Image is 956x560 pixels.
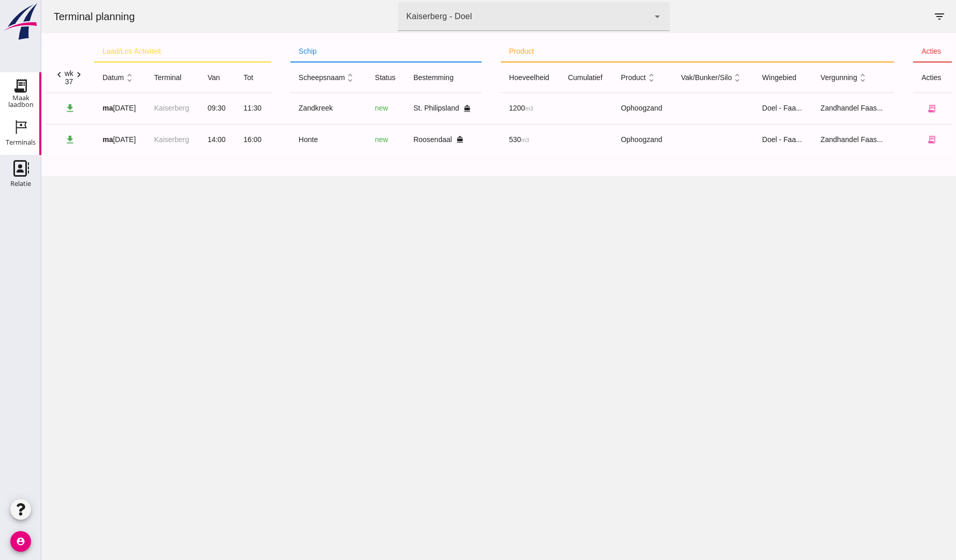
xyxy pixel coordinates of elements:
[257,134,317,145] div: Honte
[166,104,184,112] span: 09:30
[249,41,440,62] th: schip
[61,135,71,144] strong: ma
[459,93,518,124] td: 1200
[640,73,702,82] span: vak/bunker/silo
[779,73,827,82] span: vergunning
[61,103,96,114] div: [DATE]
[257,73,315,82] span: scheepsnaam
[12,69,23,80] i: chevron_left
[158,62,194,93] th: van
[10,531,31,552] i: account_circle
[415,136,422,143] i: directions_boat
[2,3,39,41] img: logo-small.a267ee39.svg
[571,124,631,155] td: Ophoogzand
[104,93,158,124] td: Kaiserberg
[459,41,853,62] th: product
[83,72,94,83] i: unfold_more
[579,73,615,82] span: product
[32,69,43,80] i: chevron_right
[571,93,631,124] td: Ophoogzand
[53,41,229,62] th: laad/los activiteit
[364,62,440,93] th: bestemming
[303,72,314,83] i: unfold_more
[23,134,34,145] i: download
[713,124,771,155] td: Doel - Faa...
[892,10,904,23] i: filter_list
[104,124,158,155] td: Kaiserberg
[365,10,430,23] div: Kaiserberg - Doel
[422,105,429,112] i: directions_boat
[104,62,158,93] th: terminal
[194,62,230,93] th: tot
[23,77,32,86] div: 37
[713,93,771,124] td: Doel - Faa...
[372,103,432,114] div: St. Philipsland
[771,93,853,124] td: Zandhandel Faas...
[518,62,572,93] th: cumulatief
[257,103,317,114] div: Zandkreek
[886,104,895,113] i: receipt_long
[816,72,827,83] i: unfold_more
[23,69,32,77] div: wk
[484,105,492,112] small: m3
[202,135,220,144] span: 16:00
[61,73,93,82] span: datum
[10,180,31,187] div: Relatie
[326,93,364,124] td: new
[771,124,853,155] td: Zandhandel Faas...
[886,135,895,144] i: receipt_long
[610,10,622,23] i: arrow_drop_down
[872,41,911,62] th: acties
[605,72,615,83] i: unfold_more
[61,104,71,112] strong: ma
[690,72,701,83] i: unfold_more
[872,62,911,93] th: acties
[6,139,36,146] div: Terminals
[326,124,364,155] td: new
[4,9,102,24] div: Terminal planning
[326,62,364,93] th: status
[459,62,518,93] th: hoeveelheid
[202,104,220,112] span: 11:30
[713,62,771,93] th: wingebied
[459,124,518,155] td: 530
[166,135,184,144] span: 14:00
[480,137,488,143] small: m3
[23,103,34,114] i: download
[61,134,96,145] div: [DATE]
[372,134,432,145] div: Roosendaal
